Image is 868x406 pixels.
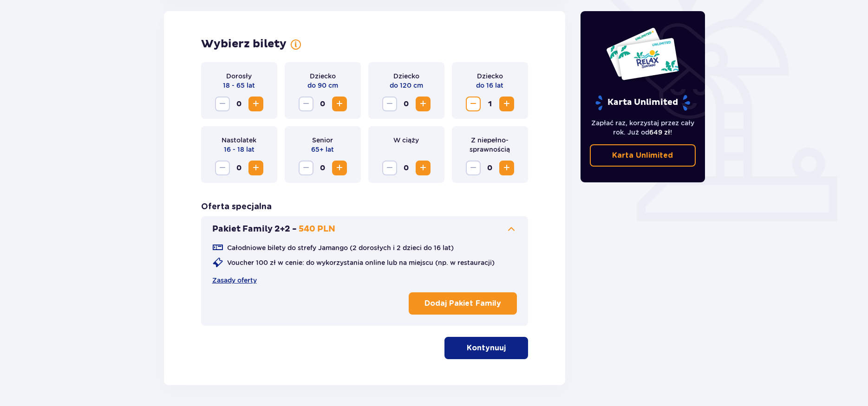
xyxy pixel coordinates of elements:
button: Kontynuuj [444,337,528,359]
p: Dodaj Pakiet Family [424,298,501,309]
p: Voucher 100 zł w cenie: do wykorzystania online lub na miejscu (np. w restauracji) [227,258,495,267]
p: W ciąży [393,135,419,145]
button: Pakiet Family 2+2 -540 PLN [212,224,517,235]
a: Karta Unlimited [590,144,696,167]
span: 0 [315,97,330,111]
button: Zwiększ [332,97,347,111]
button: Zmniejsz [466,97,481,111]
p: Dziecko [477,71,503,81]
p: Kontynuuj [467,343,506,353]
img: Dwie karty całoroczne do Suntago z napisem 'UNLIMITED RELAX', na białym tle z tropikalnymi liśćmi... [606,27,679,81]
p: do 90 cm [307,81,338,90]
span: 0 [399,97,414,111]
span: 649 zł [649,129,670,136]
button: Zmniejsz [466,161,481,175]
button: Dodaj Pakiet Family [409,292,517,315]
p: Dziecko [310,71,336,81]
button: Zmniejsz [215,97,230,111]
span: 1 [483,97,497,111]
span: 0 [232,161,247,175]
button: Zmniejsz [299,161,313,175]
p: Zapłać raz, korzystaj przez cały rok. Już od ! [590,118,696,137]
p: 65+ lat [311,145,334,154]
a: Zasady oferty [212,276,257,285]
p: Karta Unlimited [612,150,673,161]
p: Dorosły [226,71,252,81]
p: Karta Unlimited [594,95,691,111]
p: Dziecko [393,71,419,81]
span: 0 [399,161,414,175]
span: 0 [232,97,247,111]
p: Senior [312,135,333,145]
span: 0 [483,161,497,175]
button: Zmniejsz [382,161,397,175]
button: Zwiększ [499,161,514,175]
button: Zmniejsz [382,97,397,111]
p: do 120 cm [390,81,423,90]
p: Nastolatek [222,135,256,145]
h2: Wybierz bilety [201,37,287,51]
button: Zmniejsz [215,161,230,175]
button: Zwiększ [416,161,431,175]
button: Zwiększ [499,97,514,111]
p: Całodniowe bilety do strefy Jamango (2 dorosłych i 2 dzieci do 16 lat) [227,243,454,252]
p: Pakiet Family 2+2 - [212,224,297,235]
h3: Oferta specjalna [201,201,272,213]
button: Zwiększ [332,161,347,175]
p: 16 - 18 lat [224,145,255,154]
button: Zwiększ [248,161,263,175]
p: do 16 lat [476,81,503,90]
p: 18 - 65 lat [223,81,255,90]
button: Zwiększ [416,97,431,111]
button: Zmniejsz [299,97,313,111]
button: Zwiększ [248,97,263,111]
p: 540 PLN [299,224,335,235]
span: 0 [315,161,330,175]
p: Z niepełno­sprawnością [459,135,521,154]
